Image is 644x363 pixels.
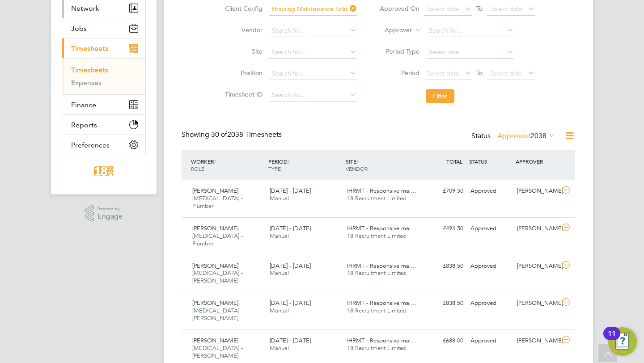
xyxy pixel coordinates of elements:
label: Approver [372,26,412,35]
input: Search for... [269,3,357,16]
span: Select date [490,69,522,77]
span: 18 Recruitment Limited [347,344,407,352]
span: [PERSON_NAME] [192,224,238,232]
button: Finance [62,95,145,114]
button: Open Resource Center, 11 new notifications [608,327,637,356]
span: IHRMT - Responsive mai… [347,299,416,307]
input: Select one [426,46,514,59]
label: Period Type [379,47,419,55]
span: TOTAL [446,158,462,165]
div: £838.50 [420,296,467,311]
button: Jobs [62,18,145,38]
span: [PERSON_NAME] [192,187,238,194]
img: 18rec-logo-retina.png [92,164,116,178]
a: Powered byEngage [85,205,123,222]
input: Search for... [269,68,357,80]
div: [PERSON_NAME] [513,184,560,198]
div: £838.50 [420,259,467,274]
span: Manual [270,307,289,314]
div: [PERSON_NAME] [513,333,560,348]
span: Select date [427,5,459,13]
span: [PERSON_NAME] [192,299,238,307]
span: ROLE [191,165,204,172]
div: £709.50 [420,184,467,198]
span: [MEDICAL_DATA] - [PERSON_NAME] [192,344,243,359]
input: Search for... [269,25,357,37]
div: Approved [467,259,513,274]
span: IHRMT - Responsive mai… [347,187,416,194]
div: £494.50 [420,221,467,236]
label: Vendor [222,26,263,34]
span: To [474,3,485,14]
span: Select date [490,5,522,13]
span: [MEDICAL_DATA] - [PERSON_NAME] [192,307,243,322]
span: [MEDICAL_DATA] - Plumber [192,232,243,247]
input: Search for... [269,46,357,59]
span: 2038 Timesheets [211,130,282,139]
div: [PERSON_NAME] [513,296,560,311]
span: TYPE [268,165,281,172]
button: Preferences [62,135,145,155]
span: [DATE] - [DATE] [270,337,311,344]
span: 18 Recruitment Limited [347,194,407,202]
div: £688.00 [420,333,467,348]
span: 30 of [211,130,227,139]
span: Network [71,4,99,13]
label: Site [222,47,263,55]
div: 11 [608,333,616,345]
span: Manual [270,194,289,202]
span: 18 Recruitment Limited [347,269,407,277]
span: 18 Recruitment Limited [347,307,407,314]
span: Reports [71,121,97,129]
div: WORKER [189,153,266,177]
div: STATUS [467,153,513,169]
button: Timesheets [62,38,145,58]
span: [DATE] - [DATE] [270,262,311,270]
span: / [288,158,289,165]
div: Approved [467,296,513,311]
input: Search for... [269,89,357,101]
span: [MEDICAL_DATA] - Plumber [192,194,243,210]
span: [DATE] - [DATE] [270,299,311,307]
label: Approved On [379,4,419,13]
span: [DATE] - [DATE] [270,224,311,232]
span: Engage [97,213,123,220]
div: SITE [343,153,421,177]
span: IHRMT - Responsive mai… [347,224,416,232]
label: Position [222,69,263,77]
div: Approved [467,333,513,348]
span: Jobs [71,24,87,33]
span: Manual [270,269,289,277]
span: To [474,67,485,79]
span: IHRMT - Responsive mai… [347,337,416,344]
div: [PERSON_NAME] [513,259,560,274]
label: Period [379,69,419,77]
span: Select date [427,69,459,77]
span: Finance [71,101,96,109]
div: PERIOD [266,153,343,177]
span: VENDOR [346,165,368,172]
label: Timesheet ID [222,90,263,98]
span: Powered by [97,205,123,213]
span: Preferences [71,141,110,149]
span: / [356,158,358,165]
span: 2038 [530,131,547,140]
span: / [214,158,216,165]
button: Reports [62,115,145,135]
a: Timesheets [71,66,108,74]
div: Status [471,130,557,143]
div: APPROVER [513,153,560,169]
input: Search for... [426,25,514,37]
div: [PERSON_NAME] [513,221,560,236]
span: Manual [270,232,289,240]
div: Approved [467,184,513,198]
a: Go to home page [62,164,146,178]
div: Approved [467,221,513,236]
span: [PERSON_NAME] [192,262,238,270]
button: Filter [426,89,454,103]
a: Expenses [71,78,102,87]
span: [MEDICAL_DATA] - [PERSON_NAME] [192,269,243,284]
label: Approved [497,131,555,140]
span: Manual [270,344,289,352]
span: Timesheets [71,44,108,53]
